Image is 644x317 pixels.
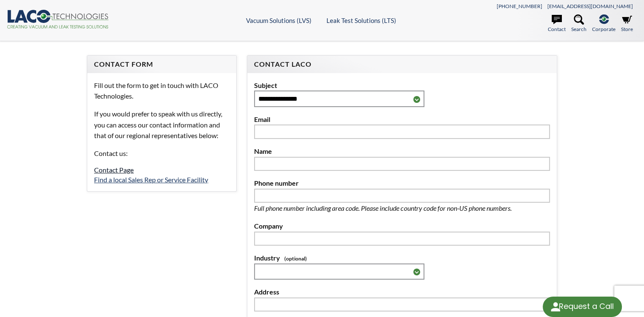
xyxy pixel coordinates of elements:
a: [PHONE_NUMBER] [497,3,542,9]
h4: Contact Form [94,60,229,69]
label: Company [254,221,550,232]
label: Industry [254,252,550,263]
p: Fill out the form to get in touch with LACO Technologies. [94,80,229,102]
label: Name [254,146,550,157]
label: Address [254,286,550,297]
label: Phone number [254,178,550,189]
a: Find a local Sales Rep or Service Facility [94,175,208,184]
a: Contact [548,14,566,33]
a: [EMAIL_ADDRESS][DOMAIN_NAME] [547,3,633,9]
p: Full phone number including area code. Please include country code for non-US phone numbers. [254,203,539,214]
div: Request a Call [543,297,622,317]
div: Request a Call [558,297,613,316]
a: Store [621,14,633,33]
label: Subject [254,80,550,91]
a: Vacuum Solutions (LVS) [246,17,312,24]
h4: Contact LACO [254,60,550,69]
img: round button [549,300,562,314]
a: Search [571,14,587,33]
p: If you would prefer to speak with us directly, you can access our contact information and that of... [94,108,229,141]
label: Email [254,114,550,125]
a: Leak Test Solutions (LTS) [326,17,396,24]
span: Corporate [592,25,615,33]
p: Contact us: [94,148,229,159]
a: Contact Page [94,166,134,174]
